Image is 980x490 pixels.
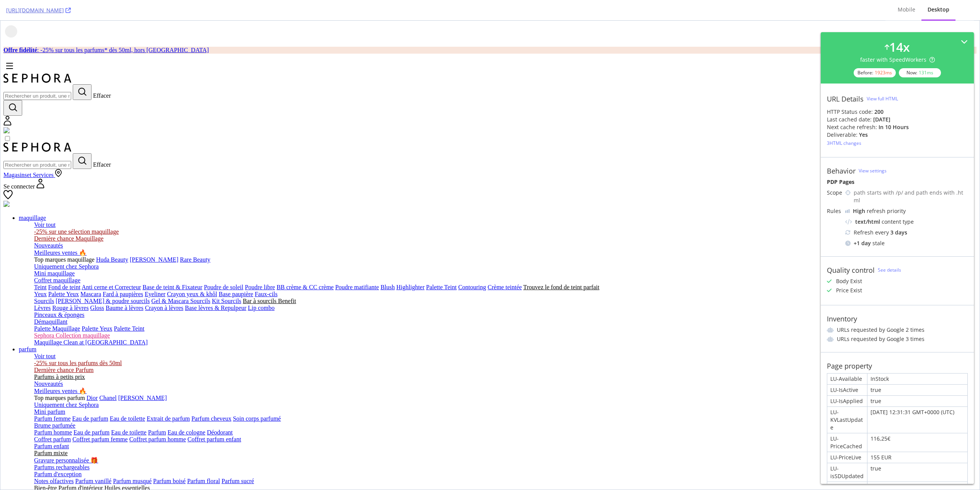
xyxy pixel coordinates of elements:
div: Scope [827,189,842,197]
a: Parfum vanillé [75,457,111,464]
a: parfum [18,325,36,332]
a: Contouring [458,263,486,270]
div: Rules [827,207,842,215]
a: Sourcils [34,277,54,284]
li: URLs requested by Google 3 times [827,335,968,343]
img: basket-icon-bold.svg [3,107,9,113]
div: Desktop [928,6,949,13]
a: Eau de parfum [73,408,109,415]
div: Before: [854,68,896,77]
a: Top marques maquillage [34,236,94,242]
a: Notes olfactives [34,457,73,464]
a: Parfums à petits prix [34,353,85,359]
a: Parfum femme [34,395,70,401]
a: Palette Yeux [48,270,78,277]
a: Dernière chance Parfum [34,346,93,352]
div: 131 ms [919,69,933,76]
div: path starts with /p/ and path ends with .html [854,189,968,204]
a: Dernière chance Maquillage [34,215,103,221]
div: Yes [859,131,868,139]
a: Sephora Collection maquillage [34,311,109,318]
div: true [867,396,967,406]
div: Now: [899,68,941,77]
a: Parfum sucré [221,457,254,464]
a: Voir tout [34,201,55,207]
div: faster with SpeedWorkers [860,56,935,64]
span: Effacer [93,72,111,78]
div: 14 x [889,38,910,56]
a: Brume parfumée [34,402,75,408]
div: Price Exist [836,287,862,294]
a: Parfum mixte [34,429,67,436]
a: Teint [34,263,46,270]
a: [PERSON_NAME] [118,374,167,380]
span: Effacer [93,141,111,147]
a: Bien-être [34,464,57,470]
div: Next cache refresh: [827,123,877,131]
img: basket-icon-bold.svg [3,180,9,186]
strong: 200 [874,108,884,115]
a: Dior [86,374,97,380]
a: Fard à paupières [102,270,143,277]
a: [URL][DOMAIN_NAME] [6,7,71,14]
div: [DATE] 12:31:31 GMT+0000 (UTC) [867,407,967,433]
li: maquillage [18,194,976,325]
div: LU-Available [827,374,867,384]
div: 3 HTML changes [827,140,861,146]
a: Rouge à lèvres [52,284,88,290]
div: [DATE] [873,116,890,123]
div: LU-IsActive [827,385,867,395]
a: Magasinset Services [3,151,61,157]
a: Parfum homme [34,408,72,415]
a: Trouvez le fond de teint parfait [523,263,599,270]
div: URL Details [827,95,864,103]
a: Palette Teint [426,263,456,270]
a: Huiles essentielles [104,464,150,470]
a: Eau de cologne [167,408,205,415]
a: Huda Beauty [96,236,128,242]
a: [PERSON_NAME] [129,236,178,242]
p: : -25% sur tous les parfums* dès 50ml, hors [GEOGRAPHIC_DATA] [3,26,976,33]
div: Inventory [827,315,857,323]
div: View full HTML [867,95,898,102]
a: Parfum musqué [113,457,151,464]
div: true [867,463,967,482]
div: Body Exist [836,277,862,285]
a: Palette Teint [113,305,144,311]
a: Highlighter [396,263,424,270]
button: 3HTML changes [827,139,861,148]
a: Fond de teint [48,263,80,270]
a: -25% sur une sélection maquillage [34,208,118,214]
a: Parfum d'intérieur [58,464,103,470]
a: Eau de toilette [111,408,146,415]
a: Soin corps parfumé [232,395,280,401]
a: Top marques parfum [34,374,85,380]
div: refresh priority [853,207,906,215]
a: Mini maquillage [34,249,74,256]
div: content type [845,218,968,226]
strong: Offre fidélité [3,26,37,33]
li: parfum [18,325,976,471]
a: Coffret parfum [34,415,70,422]
a: View settings [859,167,887,174]
a: Parfum enfant [34,422,69,429]
span: et Services [26,151,53,157]
a: Meilleures ventes 🔥 [34,367,86,374]
div: stale [845,239,968,247]
a: Mascara [80,270,101,277]
input: Rechercher un produit, une marque…... [3,71,71,79]
a: Palette Maquillage [34,305,80,311]
a: Coffret parfum femme [72,415,127,422]
div: Deliverable: [827,131,857,139]
a: Chanel [99,374,116,380]
a: Parfums rechargeables [34,443,89,450]
span: Se connecter [3,162,34,169]
a: Maquillage Clean at [GEOGRAPHIC_DATA] [34,318,147,325]
a: Poudre matifiante [335,263,379,270]
a: Offre fidélité: -25% sur tous les parfums* dès 50ml, hors [GEOGRAPHIC_DATA] [3,26,976,33]
div: 155 EUR [867,452,967,463]
div: 3 days [890,229,907,236]
a: Déodorant [206,408,232,415]
div: 1923 ms [875,69,892,76]
a: Anti cerne et Correcteur [81,263,140,270]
